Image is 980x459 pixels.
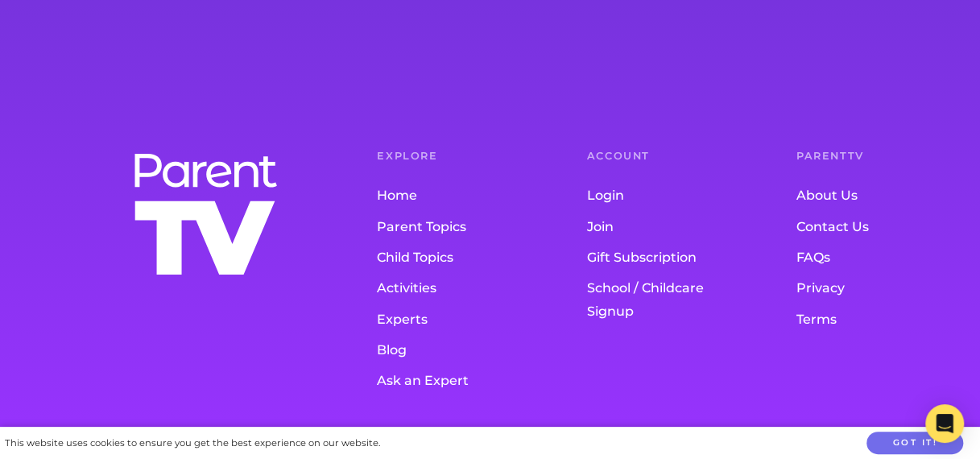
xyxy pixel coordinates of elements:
a: About Us [796,180,941,211]
h6: Account [587,151,732,162]
a: Parent Topics [377,212,522,242]
a: FAQs [796,242,941,273]
h6: ParentTV [796,151,941,162]
a: Gift Subscription [587,242,732,273]
a: Ask an Expert [377,366,522,397]
a: Contact Us [796,212,941,242]
a: Home [377,180,522,211]
img: parenttv-logo-stacked-white.f9d0032.svg [129,150,282,280]
a: Join [587,212,732,242]
a: Blog [377,335,522,366]
div: Open Intercom Messenger [925,404,964,443]
a: Activities [377,274,522,304]
h6: Explore [377,151,522,162]
button: Got it! [866,432,963,455]
a: Experts [377,304,522,335]
a: Terms [796,304,941,335]
a: Child Topics [377,242,522,273]
a: Privacy [796,274,941,304]
a: School / Childcare Signup [587,274,732,328]
div: This website uses cookies to ensure you get the best experience on our website. [5,435,380,452]
a: Login [587,180,732,211]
